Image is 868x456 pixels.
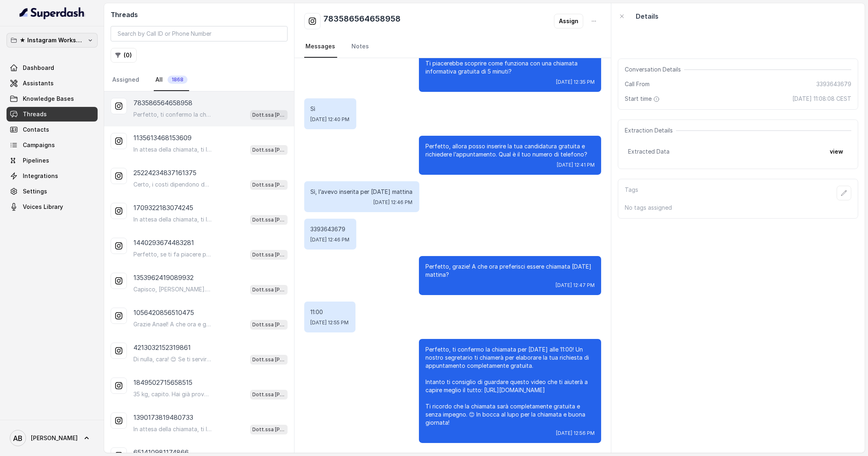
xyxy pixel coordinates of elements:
a: Contacts [7,122,98,137]
p: Dott.ssa [PERSON_NAME] [253,146,285,154]
p: Dott.ssa [PERSON_NAME] [253,321,285,329]
a: Pipelines [7,153,98,168]
p: Dott.ssa [PERSON_NAME] [253,216,285,224]
img: light.svg [20,7,85,20]
text: AB [13,434,23,443]
span: [DATE] 12:47 PM [556,282,595,289]
p: 1709322183074245 [133,203,193,213]
span: 3393643679 [816,80,851,88]
p: Dott.ssa [PERSON_NAME] [253,356,285,364]
span: [DATE] 12:46 PM [374,199,413,206]
p: 1849502715658515 [133,378,192,387]
nav: Tabs [304,36,601,58]
a: Campaigns [7,138,98,152]
span: Threads [23,110,47,118]
button: (0) [111,48,137,63]
p: Perfetto, allora posso inserire la tua candidatura gratuita e richiedere l’appuntamento. Qual è i... [425,142,595,159]
p: 1353962419089932 [133,273,194,282]
span: [DATE] 12:40 PM [311,116,350,123]
a: [PERSON_NAME] [7,427,98,449]
a: Integrations [7,169,98,183]
span: Pipelines [23,156,49,165]
p: In attesa della chiamata, ti lascio il link per entrare nel nostro gruppo Facebook. 🎉 All’interno... [133,215,212,224]
p: 4213032152319861 [133,343,191,352]
p: 1135613468153609 [133,133,192,143]
nav: Tabs [111,69,288,91]
span: [DATE] 12:35 PM [556,79,595,85]
a: Assistants [7,76,98,91]
span: [DATE] 12:41 PM [557,162,595,168]
span: Integrations [23,172,58,180]
p: Capisco, [PERSON_NAME]. Quanti kg vorresti perdere per migliorare fianchi e sedere? [133,285,212,293]
p: Certo, i costi dipendono dal percorso personalizzato per te. Possiamo fare una breve chiamata inf... [133,180,212,189]
span: Knowledge Bases [23,95,74,103]
p: In attesa della chiamata, ti lascio il link per entrare nel nostro gruppo Facebook. 🎉 Troverai co... [133,145,212,154]
span: Extraction Details [625,126,676,135]
p: In attesa della chiamata, ti lascio il link per entrare nel nostro gruppo Facebook. 🎉 All’interno... [133,425,212,433]
p: Di nulla, cara! 😊 Se ti servirà, sai dove trovarmi. Buona giornata e in bocca al lupo per il tuo ... [133,355,212,363]
p: Details [636,11,659,21]
span: [DATE] 12:56 PM [556,430,595,436]
p: 783586564658958 [133,98,192,108]
span: Conversation Details [625,65,684,74]
h2: Threads [111,10,288,20]
span: 1868 [168,76,188,84]
p: 1390173819480733 [133,413,193,422]
p: 11:00 [311,308,349,316]
p: Dott.ssa [PERSON_NAME] [253,426,285,434]
a: Notes [350,36,371,58]
p: Grazie Anael! A che ora e giorno preferisci essere contattata? [133,320,212,328]
span: Dashboard [23,64,54,72]
span: Contacts [23,126,49,134]
p: 1056420856510475 [133,308,194,317]
button: ★ Instagram Workspace [7,33,98,48]
p: Sì, l’avevo inserita per [DATE] mattina [311,188,413,196]
span: Extracted Data [628,148,670,156]
a: All1868 [154,69,189,91]
p: 3393643679 [311,225,350,233]
p: Dott.ssa [PERSON_NAME] [253,391,285,399]
a: Settings [7,184,98,199]
p: ★ Instagram Workspace [20,35,85,45]
button: Assign [554,14,583,28]
a: Dashboard [7,61,98,75]
button: view [825,144,848,159]
p: Perfetto, ti confermo la chiamata per [DATE] alle 11:00! Un nostro segretario ti chiamerà per ela... [133,111,212,119]
a: Voices Library [7,200,98,214]
p: No tags assigned [625,204,851,212]
span: [PERSON_NAME] [31,434,78,442]
h2: 783586564658958 [324,13,401,29]
span: [DATE] 12:55 PM [311,319,349,326]
span: [DATE] 11:08:08 CEST [792,95,851,103]
a: Assigned [111,69,141,91]
a: Knowledge Bases [7,91,98,106]
a: Threads [7,107,98,122]
p: Tags [625,186,638,200]
p: Perfetto, se ti fa piacere possiamo fare una breve chiamata informativa di 5 minuti, gratuita e s... [133,250,212,258]
span: [DATE] 12:46 PM [311,237,350,243]
p: 25224234837161375 [133,168,196,178]
span: Voices Library [23,203,63,211]
input: Search by Call ID or Phone Number [111,26,288,41]
span: Settings [23,187,47,195]
p: Perfetto, ti confermo la chiamata per [DATE] alle 11:00! Un nostro segretario ti chiamerà per ela... [425,345,595,427]
p: Dott.ssa [PERSON_NAME] [253,286,285,294]
p: Dott.ssa [PERSON_NAME] [253,251,285,259]
p: 1440293674483281 [133,238,194,248]
p: Perfetto, grazie! A che ora preferisci essere chiamata [DATE] mattina? [425,263,595,279]
span: Call From [625,80,650,88]
p: Dott.ssa [PERSON_NAME] [253,111,285,119]
span: Start time [625,95,661,103]
p: 35 kg, capito. Hai già provato qualcosa in passato per perdere questi 35 kg? [133,390,212,398]
span: Assistants [23,79,54,87]
span: Campaigns [23,141,55,149]
p: Sì [311,105,350,113]
p: Dott.ssa [PERSON_NAME] [253,181,285,189]
a: Messages [304,36,337,58]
